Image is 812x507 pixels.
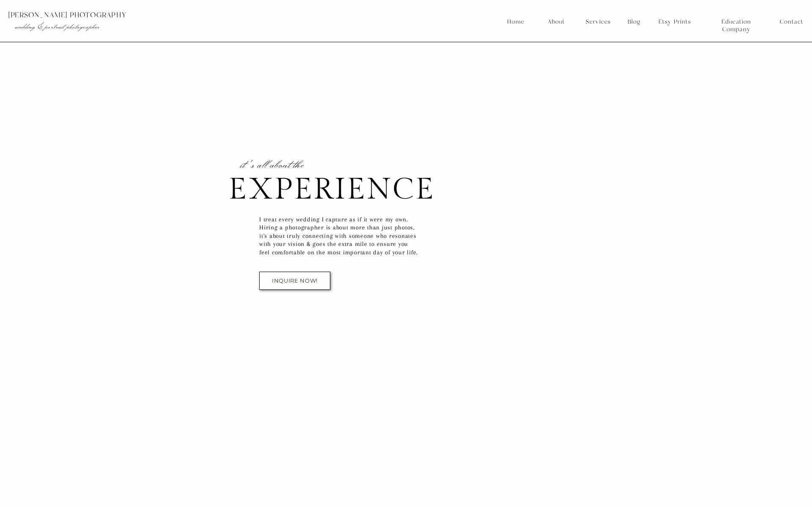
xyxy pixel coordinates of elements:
[707,18,765,26] a: Education Company
[267,278,323,284] a: inquire now!
[507,18,525,26] a: Home
[545,18,567,26] a: About
[228,178,461,201] h1: eXpeRieNce
[241,152,330,172] p: it's all about the
[259,215,420,259] h2: I treat every wedding I capture as if it were my own. Hiring a photographer is about more than ju...
[625,18,643,26] a: Blog
[8,11,274,19] p: [PERSON_NAME] photography
[582,18,614,26] a: Services
[655,18,694,26] a: Etsy Prints
[780,18,803,26] a: Contact
[15,22,256,31] p: wedding & portrait photographer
